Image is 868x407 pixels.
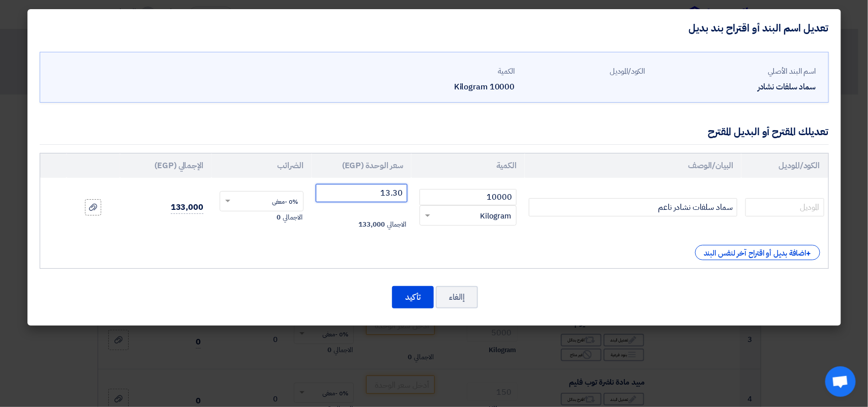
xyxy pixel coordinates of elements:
[393,66,515,77] div: الكمية
[283,212,302,223] span: الاجمالي
[120,153,212,178] th: الإجمالي (EGP)
[525,153,741,178] th: البيان/الوصف
[212,153,312,178] th: الضرائب
[480,210,511,222] span: Kilogram
[392,286,434,308] button: تأكيد
[220,191,304,211] ng-select: VAT
[171,201,203,214] span: 133,000
[411,153,525,178] th: الكمية
[745,198,824,216] input: الموديل
[523,66,645,77] div: الكود/الموديل
[689,21,829,35] h4: تعديل اسم البند أو اقتراح بند بديل
[359,220,385,230] span: 133,000
[695,245,820,260] div: اضافة بديل أو اقتراح آخر لنفس البند
[436,286,478,308] button: إالغاء
[529,198,737,216] input: Add Item Description
[420,189,517,205] input: RFQ_STEP1.ITEMS.2.AMOUNT_TITLE
[393,81,515,93] div: 10000 Kilogram
[653,66,816,77] div: اسم البند الأصلي
[825,366,856,397] div: Open chat
[387,220,406,230] span: الاجمالي
[316,184,408,202] input: أدخل سعر الوحدة
[741,153,828,178] th: الكود/الموديل
[312,153,412,178] th: سعر الوحدة (EGP)
[806,247,812,260] span: +
[277,212,281,223] span: 0
[708,124,828,139] div: تعديلك المقترح أو البديل المقترح
[653,81,816,93] div: سماد سلفات نشادر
